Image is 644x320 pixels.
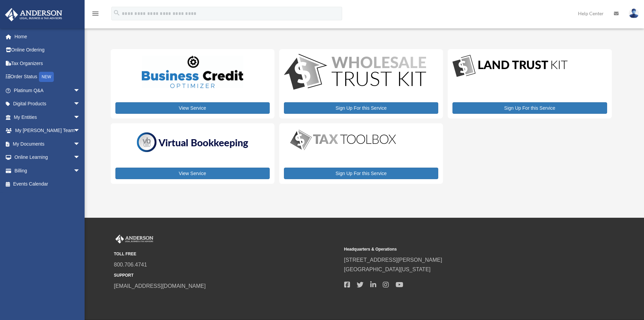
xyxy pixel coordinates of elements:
span: arrow_drop_down [73,124,87,138]
a: My Documentsarrow_drop_down [5,137,90,151]
span: arrow_drop_down [73,151,87,165]
a: Billingarrow_drop_down [5,164,90,177]
div: NEW [39,72,54,82]
img: WS-Trust-Kit-lgo-1.jpg [284,54,426,91]
a: Order StatusNEW [5,70,90,84]
a: Sign Up For this Service [284,168,438,179]
i: search [113,9,120,17]
a: [EMAIL_ADDRESS][DOMAIN_NAME] [114,283,206,289]
img: taxtoolbox_new-1.webp [284,128,402,152]
a: [STREET_ADDRESS][PERSON_NAME] [344,257,442,263]
a: Sign Up For this Service [452,102,607,114]
a: View Service [115,102,270,114]
a: [GEOGRAPHIC_DATA][US_STATE] [344,266,431,272]
span: arrow_drop_down [73,97,87,111]
a: Tax Organizers [5,57,90,70]
img: User Pic [629,8,639,18]
a: My Entitiesarrow_drop_down [5,110,90,124]
a: Events Calendar [5,177,90,191]
img: Anderson Advisors Platinum Portal [3,8,64,21]
i: menu [91,9,99,18]
a: View Service [115,168,270,179]
a: Home [5,30,90,43]
span: arrow_drop_down [73,110,87,124]
small: Headquarters & Operations [344,246,570,253]
a: 800.706.4741 [114,262,147,268]
img: LandTrust_lgo-1.jpg [452,54,568,79]
a: Digital Productsarrow_drop_down [5,97,87,111]
a: Sign Up For this Service [284,102,438,114]
img: Anderson Advisors Platinum Portal [114,235,155,243]
span: arrow_drop_down [73,137,87,151]
small: SUPPORT [114,272,339,279]
a: Platinum Q&Aarrow_drop_down [5,84,90,97]
a: Online Learningarrow_drop_down [5,151,90,164]
a: My [PERSON_NAME] Teamarrow_drop_down [5,124,90,137]
span: arrow_drop_down [73,164,87,178]
span: arrow_drop_down [73,84,87,98]
a: Online Ordering [5,43,90,57]
small: TOLL FREE [114,251,339,258]
a: menu [91,12,99,18]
